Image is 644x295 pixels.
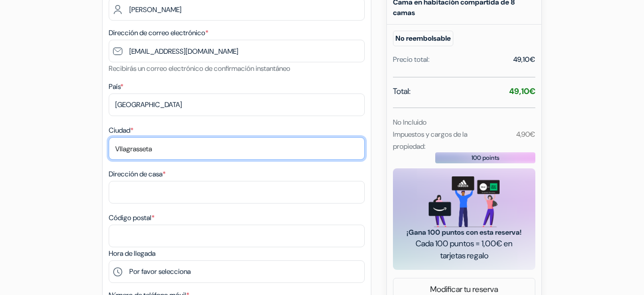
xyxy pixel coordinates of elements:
[509,86,535,96] strong: 49,10€
[393,85,411,97] span: Total:
[393,31,453,46] small: No reembolsable
[405,238,523,262] span: Cada 100 puntos = 1,00€ en tarjetas regalo
[109,213,154,223] label: Código postal
[109,125,133,136] label: Ciudad
[109,28,208,38] label: Dirección de correo electrónico
[109,64,290,73] small: Recibirás un correo electrónico de confirmación instantáneo
[109,81,123,92] label: País
[471,153,500,162] span: 100 points
[513,54,535,65] div: 49,10€
[393,118,427,127] small: No Incluido
[393,54,430,65] div: Precio total:
[109,169,166,179] label: Dirección de casa
[109,248,155,259] label: Hora de llegada
[429,176,500,227] img: gift_card_hero_new.png
[393,130,467,151] small: Impuestos y cargos de la propiedad:
[405,227,523,238] span: ¡Gana 100 puntos con esta reserva!
[516,130,535,139] small: 4,90€
[109,40,365,62] input: Introduzca la dirección de correo electrónico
